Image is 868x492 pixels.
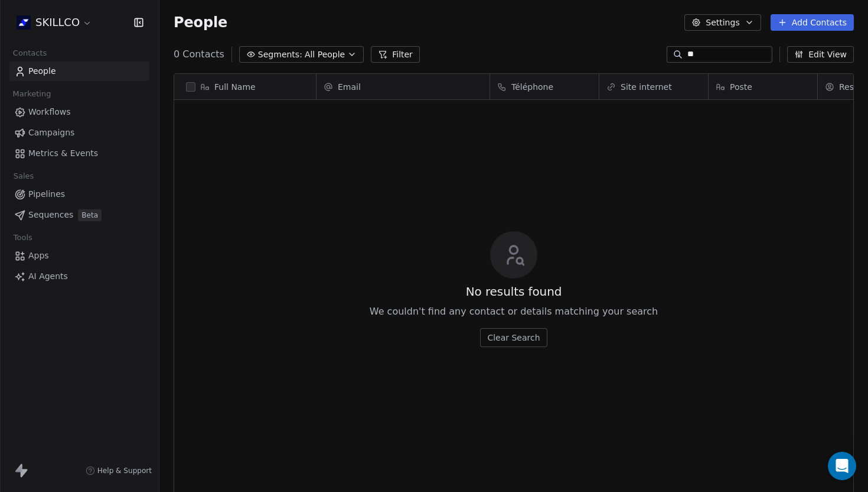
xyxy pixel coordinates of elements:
[511,81,553,93] span: Téléphone
[316,74,490,99] div: Email
[174,47,224,61] span: 0 Contacts
[9,144,149,163] a: Metrics & Events
[371,46,420,63] button: Filter
[9,102,149,122] a: Workflows
[17,15,31,30] img: Skillco%20logo%20icon%20(2).png
[78,209,102,221] span: Beta
[305,48,345,61] span: All People
[8,44,52,62] span: Contacts
[28,127,74,139] span: Campaigns
[8,85,56,103] span: Marketing
[8,229,37,247] span: Tools
[9,246,149,266] a: Apps
[28,209,73,221] span: Sequences
[490,74,599,99] div: Téléphone
[28,106,71,118] span: Workflows
[9,184,149,204] a: Pipelines
[771,14,854,31] button: Add Contacts
[9,61,149,81] a: People
[8,167,39,185] span: Sales
[174,100,316,478] div: grid
[9,205,149,225] a: SequencesBeta
[14,12,94,33] button: SKILLCO
[787,46,854,63] button: Edit View
[684,14,761,31] button: Settings
[9,267,149,286] a: AI Agents
[214,81,256,93] span: Full Name
[28,65,56,77] span: People
[709,74,817,99] div: Poste
[28,250,49,262] span: Apps
[174,14,227,31] span: People
[35,15,80,30] span: SKILLCO
[28,188,65,200] span: Pipelines
[174,74,316,99] div: Full Name
[97,466,152,475] span: Help & Support
[28,147,98,160] span: Metrics & Events
[258,48,302,61] span: Segments:
[599,74,708,99] div: Site internet
[730,81,752,93] span: Poste
[466,283,562,300] span: No results found
[370,305,658,319] span: We couldn't find any contact or details matching your search
[86,466,152,475] a: Help & Support
[28,270,68,283] span: AI Agents
[480,328,547,347] button: Clear Search
[621,81,672,93] span: Site internet
[338,81,361,93] span: Email
[828,452,856,480] div: Open Intercom Messenger
[9,123,149,143] a: Campaigns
